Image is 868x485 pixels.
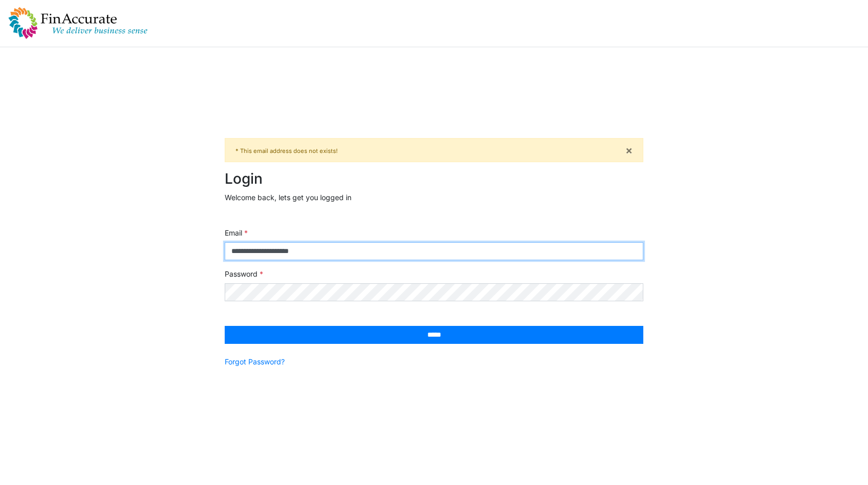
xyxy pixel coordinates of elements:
a: Forgot Password? [225,356,285,367]
img: spp logo [8,7,148,40]
small: * This email address does not exists! [235,147,338,154]
label: Password [225,268,263,279]
h2: Login [225,170,643,188]
p: Welcome back, lets get you logged in [225,192,643,203]
a: × [625,145,633,156]
label: Email [225,227,248,238]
